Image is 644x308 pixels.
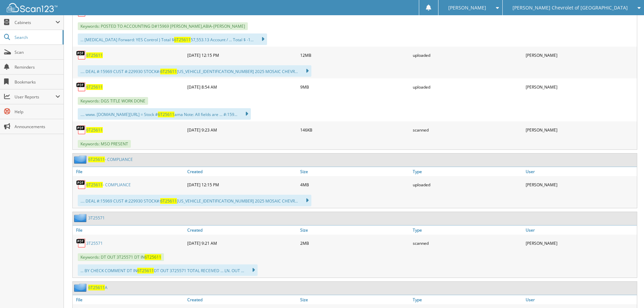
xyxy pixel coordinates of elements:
div: [PERSON_NAME] [524,236,637,250]
a: Type [411,295,524,304]
div: .... www. [DOMAIN_NAME][URL] = Stock # ama Note: All fields are ... #:159... [78,108,251,120]
div: [PERSON_NAME] [524,48,637,62]
a: User [524,226,637,235]
img: folder2.png [74,155,88,164]
span: Keywords: POSTED TO ACCOUNTING D#15969 [PERSON_NAME],ABIA-[PERSON_NAME] [78,22,248,30]
div: [PERSON_NAME] [524,178,637,191]
a: User [524,167,637,176]
span: [PERSON_NAME] Chevrolet of [GEOGRAPHIC_DATA] [512,6,628,10]
span: 6T25611 [86,182,103,188]
div: uploaded [411,178,524,191]
a: User [524,295,637,304]
div: [DATE] 12:15 PM [186,48,299,62]
span: [PERSON_NAME] [448,6,486,10]
div: .... DEAL #:15969 CUST #:229930 STOCK#: [US_VEHICLE_IDENTIFICATION_NUMBER] 2025 MOSAIC CHEVR... [78,65,311,77]
span: Reminders [15,64,60,70]
span: User Reports [15,94,55,100]
a: 6T25611A [88,285,108,290]
span: Help [15,109,60,115]
a: File [73,295,186,304]
span: Bookmarks [15,79,60,85]
div: uploaded [411,80,524,94]
a: Created [186,226,299,235]
iframe: Chat Widget [610,276,644,308]
div: [DATE] 9:23 AM [186,123,299,137]
span: 6T25611 [160,198,177,204]
div: scanned [411,123,524,137]
span: 6T25611 [137,268,154,274]
span: 6T25611 [158,112,174,117]
a: Size [299,226,411,235]
div: [DATE] 12:15 PM [186,178,299,191]
img: scan123-logo-white.svg [7,3,57,12]
div: 12MB [299,48,411,62]
a: 3T25571 [88,215,105,221]
a: 3T25571 [86,240,103,246]
div: ... BY CHECK COMMENT DT IN DT OUT 3725571 TOTAL RECEIVED ... LN. OUT ... [78,264,258,276]
img: PDF.png [76,238,86,248]
img: PDF.png [76,180,86,190]
span: 6T25611 [145,254,161,260]
div: 4MB [299,178,411,191]
a: Type [411,226,524,235]
span: Scan [15,49,60,55]
img: PDF.png [76,125,86,135]
img: folder2.png [74,283,88,292]
span: 6T25611 [88,285,105,290]
a: Type [411,167,524,176]
span: Keywords: DT OUT 3T25571 DT IN [78,253,164,261]
a: 6T25611 [86,84,103,90]
div: [PERSON_NAME] [524,123,637,137]
span: 6T25611 [88,157,105,162]
a: 6T25611- COMPLIANCE [86,182,131,188]
div: 2MB [299,236,411,250]
div: 9MB [299,80,411,94]
a: 6T25611- COMPLIANCE [88,157,133,162]
div: scanned [411,236,524,250]
span: Keywords: MSO PRESENT [78,140,131,148]
div: uploaded [411,48,524,62]
img: PDF.png [76,82,86,92]
span: 6T25611 [160,69,177,74]
div: ... [MEDICAL_DATA] Forward: YES Control ) Total $ 57,553.13 Account / ... Total $ -1... [78,33,267,45]
span: Search [15,34,59,40]
div: 146KB [299,123,411,137]
a: 6T25611 [86,127,103,133]
span: Announcements [15,124,60,129]
span: 6T25611 [174,37,191,43]
a: Size [299,167,411,176]
a: Created [186,167,299,176]
a: Size [299,295,411,304]
div: [PERSON_NAME] [524,80,637,94]
div: [DATE] 8:54 AM [186,80,299,94]
span: Keywords: DGS TITLE WORK DONE [78,97,148,105]
div: [DATE] 9:21 AM [186,236,299,250]
a: File [73,226,186,235]
img: PDF.png [76,50,86,60]
a: Created [186,295,299,304]
a: File [73,167,186,176]
img: folder2.png [74,214,88,222]
div: .... DEAL #:15969 CUST #:229930 STOCK#: [US_VEHICLE_IDENTIFICATION_NUMBER] 2025 MOSAIC CHEVR... [78,195,311,206]
a: 6T25611 [86,52,103,58]
span: Cabinets [15,20,55,25]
